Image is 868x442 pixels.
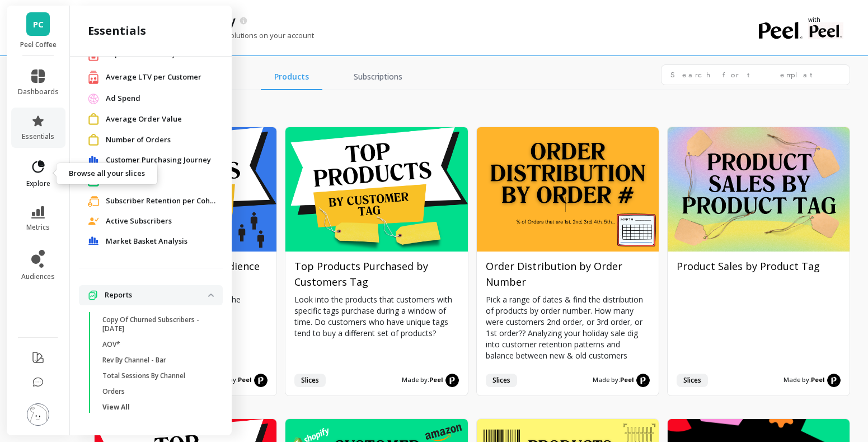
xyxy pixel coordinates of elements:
p: Reports [105,290,208,301]
span: audiences [21,272,55,281]
a: Customer Purchasing Journey [106,155,214,166]
span: Total Sales [106,175,146,187]
img: navigation item icon [88,196,99,207]
nav: Tabs [94,64,416,90]
img: navigation item icon [88,290,98,300]
img: navigation item icon [88,217,99,225]
span: Market Basket Analysis [106,236,187,247]
img: navigation item icon [88,156,99,165]
p: View All [102,403,130,412]
h2: products [94,101,850,117]
a: Subscriptions [340,64,416,90]
img: navigation item icon [88,236,99,245]
input: Search for templates [661,64,850,85]
a: Ad Spend [106,93,214,104]
img: partner logo [808,22,843,39]
a: Number of Orders [106,134,214,146]
span: essentials [22,132,54,141]
span: PC [33,18,44,31]
p: Total Sessions By Channel [102,371,185,380]
img: navigation item icon [88,175,99,187]
span: Active Subscribers [106,216,172,227]
img: down caret icon [208,294,214,297]
a: Active Subscribers [106,216,214,227]
h2: essentials [88,23,146,39]
p: Peel Coffee [18,40,59,49]
a: Total Sales [106,175,214,187]
a: Average Order Value [106,114,214,125]
span: Ad Spend [106,93,140,104]
span: Number of Orders [106,134,171,146]
a: Subscriber Retention per Cohort [106,196,218,207]
a: Products [261,64,322,90]
img: navigation item icon [88,70,99,84]
p: with [808,17,843,22]
p: Copy Of Churned Subscribers - [DATE] [102,315,209,333]
img: navigation item icon [88,113,99,125]
img: profile picture [27,403,49,426]
span: explore [26,179,50,188]
img: navigation item icon [88,93,99,104]
p: Orders [102,387,125,396]
span: Customer Purchasing Journey [106,155,211,166]
span: metrics [26,223,50,232]
p: Rev By Channel - Bar [102,356,166,365]
span: Average Order Value [106,114,182,125]
span: Average LTV per Customer [106,72,201,83]
img: navigation item icon [88,134,99,146]
a: Average LTV per Customer [106,72,214,83]
span: dashboards [18,87,59,96]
